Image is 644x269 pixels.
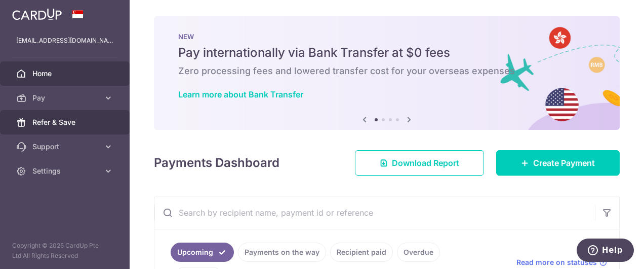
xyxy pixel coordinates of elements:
[516,257,607,267] a: Read more on statuses
[16,36,113,46] p: [EMAIL_ADDRESS][DOMAIN_NAME]
[533,157,595,169] span: Create Payment
[178,45,595,61] h5: Pay internationally via Bank Transfer at $0 fees
[32,166,99,176] span: Settings
[32,142,99,152] span: Support
[577,239,634,264] iframe: Opens a widget where you can find more information
[178,65,595,77] h6: Zero processing fees and lowered transfer cost for your overseas expenses
[397,243,440,262] a: Overdue
[238,243,326,262] a: Payments on the way
[154,16,620,130] img: Bank transfer banner
[32,117,99,127] span: Refer & Save
[392,157,459,169] span: Download Report
[496,150,620,176] a: Create Payment
[32,69,99,79] span: Home
[355,150,484,176] a: Download Report
[154,154,279,172] h4: Payments Dashboard
[32,93,99,103] span: Pay
[178,32,595,41] p: NEW
[330,243,393,262] a: Recipient paid
[171,243,234,262] a: Upcoming
[178,89,303,99] a: Learn more about Bank Transfer
[12,8,62,20] img: CardUp
[154,196,595,229] input: Search by recipient name, payment id or reference
[516,257,597,267] span: Read more on statuses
